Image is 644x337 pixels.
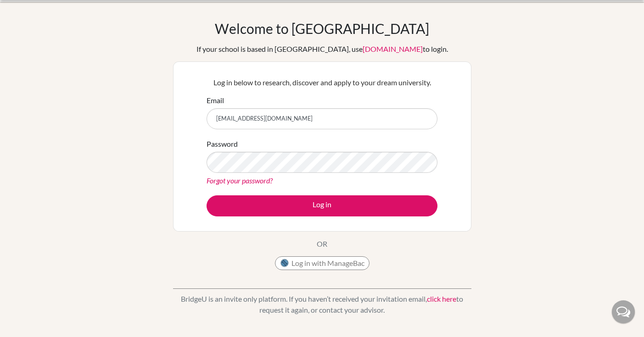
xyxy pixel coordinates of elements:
[207,176,273,185] a: Forgot your password?
[275,256,370,270] button: Log in with ManageBac
[317,238,327,249] p: OR
[427,294,456,303] a: click here
[207,138,238,149] label: Password
[363,44,423,53] a: [DOMAIN_NAME]
[207,95,224,106] label: Email
[173,293,471,315] p: BridgeU is an invite only platform. If you haven’t received your invitation email, to request it ...
[207,195,437,216] button: Log in
[207,77,437,88] p: Log in below to research, discover and apply to your dream university.
[21,6,40,15] span: Help
[196,44,448,55] div: If your school is based in [GEOGRAPHIC_DATA], use to login.
[215,20,429,37] h1: Welcome to [GEOGRAPHIC_DATA]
